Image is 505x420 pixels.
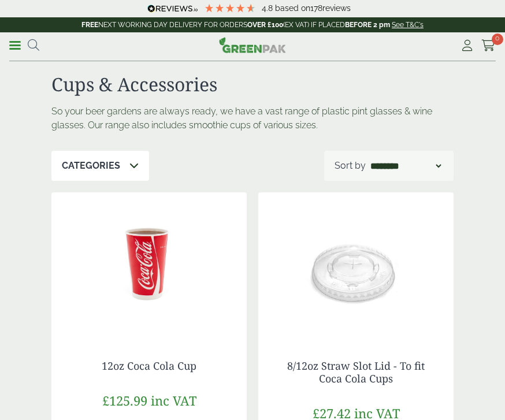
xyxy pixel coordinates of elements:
[262,3,275,13] span: 4.8
[287,359,425,385] a: 8/12oz Straw Slot Lid - To fit Coca Cola Cups
[392,21,424,29] a: See T&C's
[81,21,98,29] strong: FREE
[51,73,454,95] h1: Cups & Accessories
[275,3,310,13] span: Based on
[51,105,454,132] p: So your beer gardens are always ready, we have a vast range of plastic pint glasses & wine glasse...
[62,159,120,173] p: Categories
[51,192,247,337] img: 12oz Coca Cola Cup with coke
[481,40,496,51] i: Cart
[481,37,496,54] a: 0
[335,159,366,173] p: Sort by
[219,37,286,53] img: GreenPak Supplies
[151,392,196,409] span: inc VAT
[204,3,256,13] div: 4.78 Stars
[368,159,443,173] select: Shop order
[492,34,503,45] span: 0
[258,192,454,337] img: 12oz straw slot coke cup lid
[247,21,283,29] strong: OVER £100
[310,3,322,13] span: 178
[460,40,474,51] i: My Account
[322,3,351,13] span: reviews
[102,392,147,409] span: £125.99
[345,21,390,29] strong: BEFORE 2 pm
[147,5,198,13] img: REVIEWS.io
[102,359,196,373] a: 12oz Coca Cola Cup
